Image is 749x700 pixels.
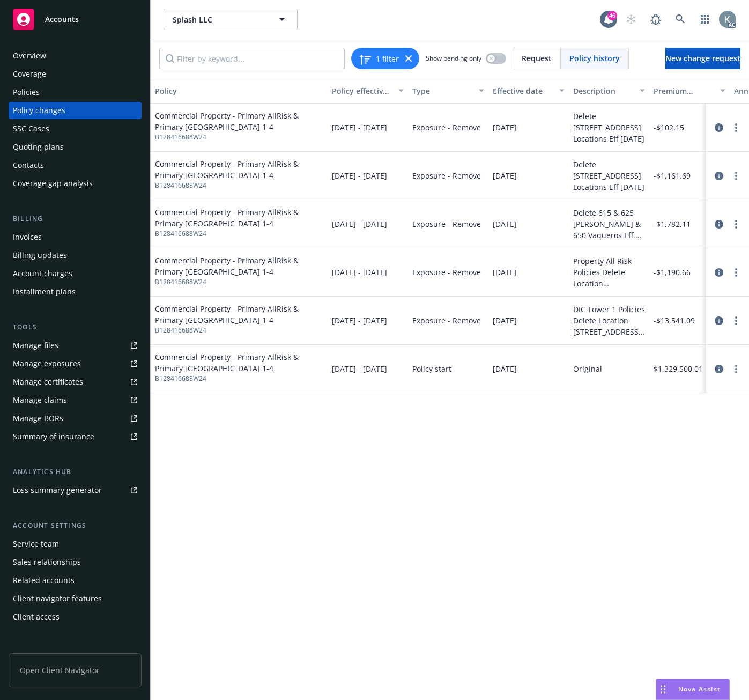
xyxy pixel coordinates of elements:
a: Manage exposures [9,355,142,372]
div: Quoting plans [13,138,64,156]
div: Summary of insurance [13,428,94,445]
span: B128416688W24 [155,181,323,190]
span: Request [522,53,552,64]
a: Quoting plans [9,138,142,156]
a: Client navigator features [9,590,142,607]
a: Invoices [9,229,142,246]
a: Policy changes [9,102,142,119]
a: Coverage [9,65,142,83]
div: Manage files [13,337,58,354]
span: Exposure - Remove [412,170,481,181]
span: [DATE] - [DATE] [332,218,387,230]
span: [DATE] [493,170,517,181]
span: Commercial Property - Primary AllRisk & Primary [GEOGRAPHIC_DATA] 1-4 [155,351,323,374]
a: SSC Cases [9,120,142,137]
span: Exposure - Remove [412,122,481,133]
div: Billing [9,213,142,224]
div: Policy changes [13,102,65,119]
div: Drag to move [656,679,670,699]
a: more [730,170,743,182]
a: Installment plans [9,283,142,300]
span: Commercial Property - Primary AllRisk & Primary [GEOGRAPHIC_DATA] 1-4 [155,110,323,132]
a: more [730,121,743,134]
div: Invoices [13,229,42,246]
div: Effective date [493,85,553,97]
a: more [730,363,743,375]
a: Overview [9,47,142,64]
button: Nova Assist [656,679,730,700]
a: Client access [9,608,142,625]
a: circleInformation [713,363,725,375]
a: Manage claims [9,392,142,409]
span: Exposure - Remove [412,218,481,230]
div: Coverage [13,65,46,83]
div: Tools [9,322,142,333]
span: [DATE] [493,315,517,326]
a: circleInformation [713,314,725,327]
span: Commercial Property - Primary AllRisk & Primary [GEOGRAPHIC_DATA] 1-4 [155,207,323,229]
div: Account settings [9,520,142,531]
a: Loss summary generator [9,482,142,499]
a: Contacts [9,157,142,174]
a: New change request [665,48,740,69]
div: Delete 615 & 625 [PERSON_NAME] & 650 Vaqueros Eff. [DATE] [573,207,645,241]
span: [DATE] - [DATE] [332,267,387,278]
a: Summary of insurance [9,428,142,445]
span: Policy start [412,363,451,374]
a: Service team [9,535,142,552]
a: Report a Bug [645,9,666,30]
span: B128416688W24 [155,229,323,239]
span: Open Client Navigator [9,653,142,687]
span: Nova Assist [678,684,721,694]
a: Related accounts [9,572,142,589]
span: [DATE] - [DATE] [332,363,387,374]
span: [DATE] - [DATE] [332,122,387,133]
span: Show pending only [426,54,481,63]
div: DIC Tower 1 Policies Delete Location [STREET_ADDRESS] [DATE] [573,304,645,337]
span: $1,329,500.01 [654,363,703,374]
div: Manage BORs [13,410,63,427]
span: [DATE] [493,218,517,230]
span: [DATE] [493,122,517,133]
div: Delete [STREET_ADDRESS] Locations Eff [DATE] [573,159,645,193]
span: Accounts [45,15,79,24]
span: -$102.15 [654,122,684,133]
div: Client navigator features [13,590,102,607]
div: Analytics hub [9,467,142,477]
span: Policy history [569,53,620,64]
div: Loss summary generator [13,482,102,499]
span: Exposure - Remove [412,315,481,326]
div: Related accounts [13,572,75,589]
a: Billing updates [9,247,142,264]
span: [DATE] [493,363,517,374]
a: more [730,266,743,279]
span: B128416688W24 [155,132,323,142]
a: circleInformation [713,121,725,134]
button: Policy [151,78,328,104]
div: Policies [13,84,40,101]
div: Overview [13,47,46,64]
div: Contacts [13,157,44,174]
div: Manage exposures [13,355,81,372]
span: -$1,782.11 [654,218,691,230]
button: Premium change [649,78,730,104]
span: -$1,161.69 [654,170,691,181]
div: Account charges [13,265,72,282]
div: Type [412,85,472,97]
div: Installment plans [13,283,76,300]
a: Switch app [694,9,716,30]
a: circleInformation [713,218,725,231]
div: SSC Cases [13,120,49,137]
a: more [730,218,743,231]
a: Accounts [9,4,142,34]
span: B128416688W24 [155,374,323,384]
button: Type [408,78,488,104]
a: Policies [9,84,142,101]
div: Policy [155,85,323,97]
span: B128416688W24 [155,277,323,287]
div: Service team [13,535,59,552]
img: photo [719,11,736,28]
button: Splash LLC [164,9,298,30]
a: Manage BORs [9,410,142,427]
span: Exposure - Remove [412,267,481,278]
